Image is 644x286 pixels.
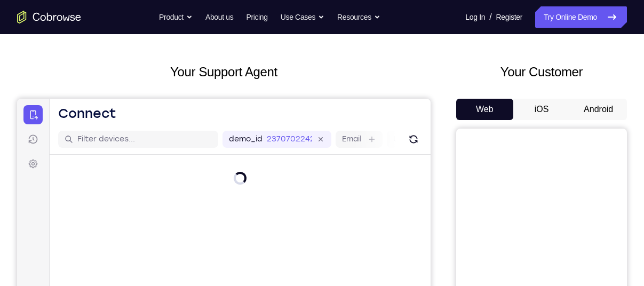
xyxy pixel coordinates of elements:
h2: Your Customer [456,62,627,82]
button: iOS [513,99,570,120]
button: Product [159,6,193,28]
span: / [489,11,491,23]
a: Pricing [246,6,267,28]
button: Use Cases [281,6,324,28]
a: About us [205,6,233,28]
a: Try Online Demo [535,6,627,28]
button: Resources [337,6,380,28]
a: Log In [465,6,485,28]
button: Web [456,99,513,120]
button: Android [570,99,627,120]
h2: Your Support Agent [17,62,431,82]
a: Register [496,6,522,28]
a: Go to the home page [17,11,81,23]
